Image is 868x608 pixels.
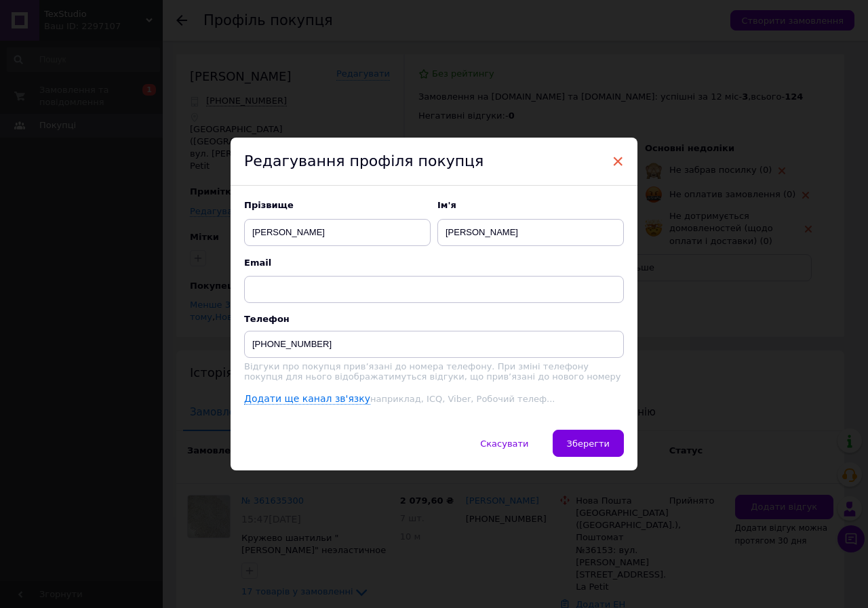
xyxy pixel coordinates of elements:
[244,199,431,211] span: Прізвище
[244,393,370,405] a: Додати ще канал зв'язку
[553,430,624,457] button: Зберегти
[231,138,637,186] div: Редагування профіля покупця
[244,219,431,246] input: Наприклад: Іванов
[612,150,624,173] span: ×
[244,331,624,358] input: +38 096 0000000
[567,439,610,449] span: Зберегти
[244,361,624,382] p: Відгуки про покупця привʼязані до номера телефону. При зміні телефону покупця для нього відобража...
[437,199,624,211] span: Ім'я
[244,314,624,324] p: Телефон
[244,257,624,269] span: Email
[437,219,624,246] input: Наприклад: Іван
[466,430,542,457] button: Скасувати
[370,394,555,404] span: наприклад, ICQ, Viber, Робочий телеф...
[480,439,528,449] span: Скасувати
